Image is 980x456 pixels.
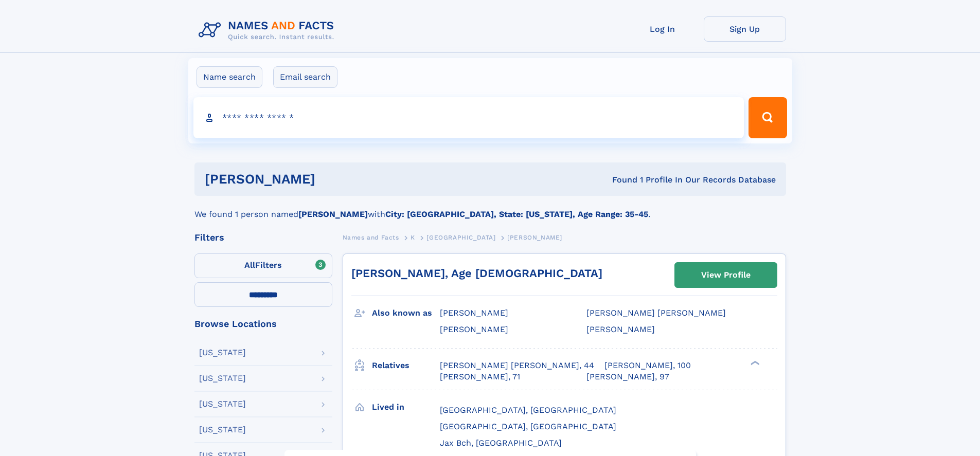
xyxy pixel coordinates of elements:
[586,371,669,382] a: [PERSON_NAME], 97
[298,209,368,219] b: [PERSON_NAME]
[749,97,787,138] button: Search Button
[199,374,246,382] div: [US_STATE]
[197,66,262,88] label: Name search
[372,398,440,416] h3: Lived in
[199,426,246,434] div: [US_STATE]
[440,371,520,382] a: [PERSON_NAME], 71
[704,16,786,42] a: Sign Up
[440,360,594,371] a: [PERSON_NAME] [PERSON_NAME], 44
[426,231,495,244] a: [GEOGRAPHIC_DATA]
[464,174,776,186] div: Found 1 Profile In Our Records Database
[273,66,337,88] label: Email search
[621,16,704,42] a: Log In
[440,308,508,318] span: [PERSON_NAME]
[426,234,495,241] span: [GEOGRAPHIC_DATA]
[194,196,786,221] div: We found 1 person named with .
[507,234,562,241] span: [PERSON_NAME]
[244,260,255,270] span: All
[343,231,399,244] a: Names and Facts
[194,233,332,242] div: Filters
[586,308,726,318] span: [PERSON_NAME] [PERSON_NAME]
[199,400,246,408] div: [US_STATE]
[194,253,332,278] label: Filters
[675,263,777,287] a: View Profile
[205,173,464,186] h1: [PERSON_NAME]
[372,357,440,374] h3: Relatives
[440,422,616,431] span: [GEOGRAPHIC_DATA], [GEOGRAPHIC_DATA]
[194,16,343,44] img: Logo Names and Facts
[701,263,751,287] div: View Profile
[372,304,440,322] h3: Also known as
[586,324,655,334] span: [PERSON_NAME]
[411,234,415,241] span: K
[351,267,602,280] a: [PERSON_NAME], Age [DEMOGRAPHIC_DATA]
[440,405,616,415] span: [GEOGRAPHIC_DATA], [GEOGRAPHIC_DATA]
[385,209,648,219] b: City: [GEOGRAPHIC_DATA], State: [US_STATE], Age Range: 35-45
[199,349,246,357] div: [US_STATE]
[193,97,744,138] input: search input
[194,319,332,329] div: Browse Locations
[604,360,691,371] a: [PERSON_NAME], 100
[748,359,760,366] div: ❯
[411,231,415,244] a: K
[440,438,562,448] span: Jax Bch, [GEOGRAPHIC_DATA]
[440,324,508,334] span: [PERSON_NAME]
